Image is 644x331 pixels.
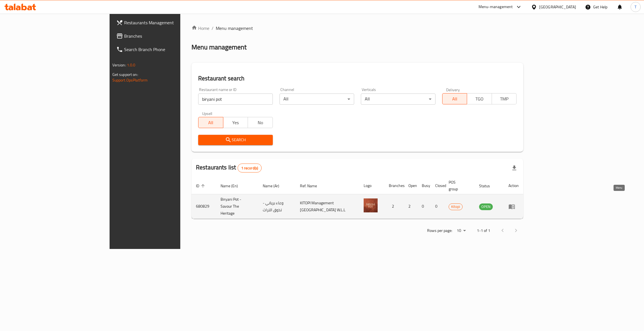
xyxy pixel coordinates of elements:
span: Name (Ar) [263,183,287,189]
div: Menu-management [479,4,513,10]
span: No [250,119,271,127]
td: 0 [417,194,431,219]
div: Rows per page: [454,227,468,235]
a: Branches [112,29,217,43]
span: Get support on: [112,71,138,78]
span: TMP [494,95,515,103]
h2: Menu management [191,43,247,52]
th: Action [504,177,523,194]
div: All [361,93,435,105]
p: Rows per page: [427,227,452,234]
span: Search [203,136,268,143]
span: Search Branch Phone [124,46,213,53]
button: Search [198,135,273,145]
span: Yes [226,119,246,127]
button: All [442,93,467,104]
th: Closed [431,177,444,194]
td: 2 [384,194,404,219]
div: Total records count [238,164,262,172]
button: No [248,117,273,128]
span: Name (En) [221,183,245,189]
span: Menu management [216,25,253,32]
table: enhanced table [191,177,523,219]
span: T [634,4,636,10]
span: OPEN [479,203,493,210]
div: [GEOGRAPHIC_DATA] [539,4,576,10]
p: 1-1 of 1 [477,227,490,234]
td: وعاء برياني - تذوق التراث [258,194,295,219]
span: Restaurants Management [124,19,213,26]
a: Restaurants Management [112,16,217,29]
span: Ref. Name [300,183,324,189]
th: Open [404,177,417,194]
th: Busy [417,177,431,194]
nav: breadcrumb [191,25,523,32]
span: TGO [469,95,490,103]
span: POS group [449,179,468,192]
span: Status [479,183,497,189]
div: Export file [508,161,521,175]
span: ID [196,183,207,189]
span: Kitopi [449,203,462,210]
label: Upsell [202,111,212,115]
td: 0 [431,194,444,219]
span: All [201,119,221,127]
th: Branches [384,177,404,194]
span: Branches [124,33,213,39]
span: All [445,95,465,103]
th: Logo [359,177,384,194]
span: Version: [112,61,126,69]
span: 1 record(s) [238,165,262,171]
td: KITOPI Management [GEOGRAPHIC_DATA] W.L.L [295,194,359,219]
label: Delivery [446,88,460,92]
span: 1.0.0 [127,61,136,69]
a: Search Branch Phone [112,43,217,56]
h2: Restaurants list [196,163,262,172]
button: TGO [467,93,492,104]
button: Yes [223,117,248,128]
button: TMP [492,93,517,104]
div: All [280,93,354,105]
h2: Restaurant search [198,74,517,83]
td: 2 [404,194,417,219]
img: Biryani Pot - Savour The Heritage [364,198,378,212]
input: Search for restaurant name or ID.. [198,93,273,105]
a: Support.OpsPlatform [112,76,148,84]
td: Biryani Pot - Savour The Heritage [216,194,258,219]
button: All [198,117,223,128]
